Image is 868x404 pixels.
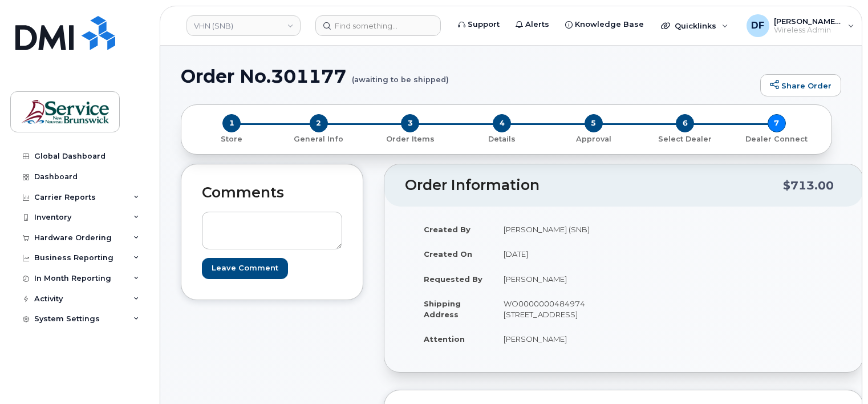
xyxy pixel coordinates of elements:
[424,249,472,258] strong: Created On
[760,74,841,97] a: Share Order
[424,334,465,344] strong: Attention
[676,114,694,132] span: 6
[278,134,360,144] p: General Info
[364,132,456,144] a: 3 Order Items
[369,134,452,144] p: Order Items
[461,134,543,144] p: Details
[310,114,328,132] span: 2
[195,134,269,144] p: Store
[424,274,482,284] strong: Requested By
[456,132,548,144] a: 4 Details
[352,66,449,84] small: (awaiting to be shipped)
[190,132,273,144] a: 1 Store
[401,114,419,132] span: 3
[639,132,731,144] a: 6 Select Dealer
[552,134,635,144] p: Approval
[181,66,755,86] h1: Order No.301177
[493,114,511,132] span: 4
[547,132,639,144] a: 5 Approval
[222,114,241,132] span: 1
[405,177,783,193] h2: Order Information
[202,258,288,279] input: Leave Comment
[783,175,834,196] div: $713.00
[493,217,615,242] td: [PERSON_NAME] (SNB)
[424,299,461,319] strong: Shipping Address
[424,225,470,234] strong: Created By
[644,134,727,144] p: Select Dealer
[493,326,615,352] td: [PERSON_NAME]
[493,241,615,266] td: [DATE]
[202,185,342,201] h2: Comments
[585,114,603,132] span: 5
[493,266,615,292] td: [PERSON_NAME]
[493,291,615,326] td: WO0000000484974 [STREET_ADDRESS]
[273,132,365,144] a: 2 General Info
